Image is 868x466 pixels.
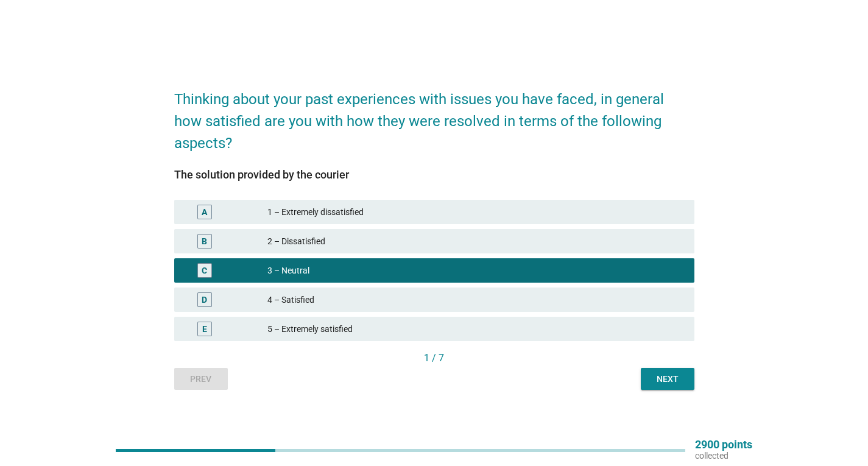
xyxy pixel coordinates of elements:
[267,205,685,219] div: 1 – Extremely dissatisfied
[267,292,685,307] div: 4 – Satisfied
[267,263,685,278] div: 3 – Neutral
[202,323,207,336] div: E
[695,450,752,461] p: collected
[174,166,694,183] div: The solution provided by the courier
[695,439,752,450] p: 2900 points
[202,235,207,248] div: B
[174,76,694,154] h2: Thinking about your past experiences with issues you have faced, in general how satisfied are you...
[641,368,694,390] button: Next
[651,373,685,386] div: Next
[267,234,685,249] div: 2 – Dissatisfied
[202,206,207,219] div: A
[202,294,207,306] div: D
[267,322,685,336] div: 5 – Extremely satisfied
[174,351,694,365] div: 1 / 7
[202,264,207,277] div: C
